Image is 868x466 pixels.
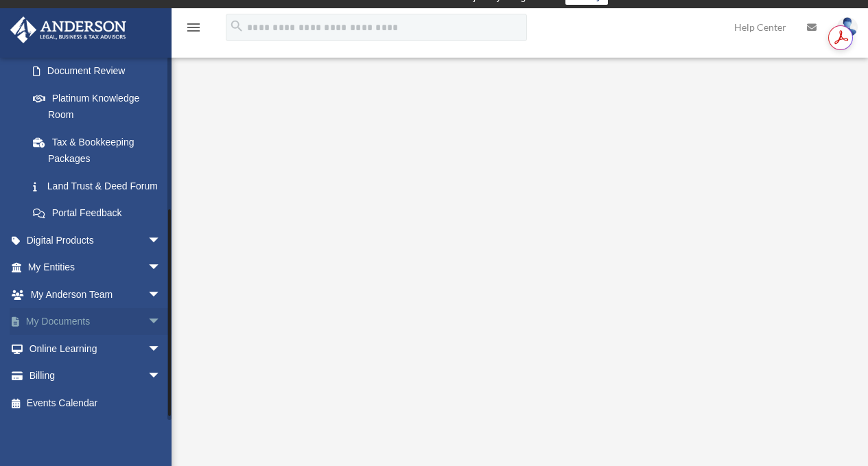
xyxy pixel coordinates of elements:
a: My Documentsarrow_drop_down [10,308,182,336]
a: menu [185,24,202,36]
img: Anderson Advisors Platinum Portal [6,16,130,43]
a: Portal Feedback [19,200,182,227]
iframe: <span data-mce-type="bookmark" style="display: inline-block; width: 0px; overflow: hidden; line-h... [185,83,851,453]
i: search [229,19,244,34]
span: arrow_drop_down [148,254,175,282]
a: Billingarrow_drop_down [10,362,182,390]
span: arrow_drop_down [148,281,175,309]
i: menu [185,19,202,36]
a: Platinum Knowledge Room [19,84,182,128]
a: Online Learningarrow_drop_down [10,335,182,362]
img: User Pic [837,17,858,37]
a: My Anderson Teamarrow_drop_down [10,281,182,308]
span: arrow_drop_down [148,362,175,391]
a: Tax & Bookkeeping Packages [19,128,182,172]
span: arrow_drop_down [148,335,175,363]
span: arrow_drop_down [148,308,175,336]
a: Digital Productsarrow_drop_down [10,226,182,254]
span: arrow_drop_down [148,226,175,255]
a: My Entitiesarrow_drop_down [10,254,182,281]
a: Events Calendar [10,389,182,417]
a: Document Review [19,58,182,85]
a: Land Trust & Deed Forum [19,172,182,200]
